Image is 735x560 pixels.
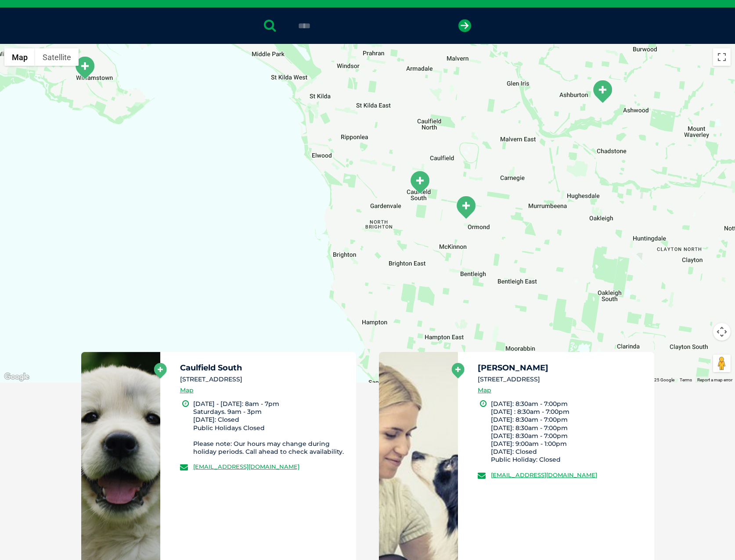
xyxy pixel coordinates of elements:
[491,400,646,464] li: [DATE]: 8:30am - 7:00pm [DATE] : 8:30am - 7:00pm [DATE]: 8:30am - 7:00pm [DATE]: 8:30am - 7:00pm ...
[713,355,731,372] button: Drag Pegman onto the map to open Street View
[35,48,79,66] button: Show satellite imagery
[713,48,731,66] button: Toggle fullscreen view
[4,48,35,66] button: Show street map
[478,385,491,395] a: Map
[491,471,597,478] a: [EMAIL_ADDRESS][DOMAIN_NAME]
[193,400,349,456] li: [DATE] - [DATE]: 8am - 7pm Saturdays. 9am - 3pm [DATE]: Closed Public Holidays Closed Please note...
[2,371,31,383] a: Open this area in Google Maps (opens a new window)
[680,377,692,382] a: Terms (opens in new tab)
[74,56,96,80] div: Williamstown
[713,323,731,341] button: Map camera controls
[478,364,646,372] h5: [PERSON_NAME]
[697,377,732,382] a: Report a map error
[193,463,299,470] a: [EMAIL_ADDRESS][DOMAIN_NAME]
[591,79,613,104] div: Ashburton
[478,375,646,384] li: [STREET_ADDRESS]
[409,170,431,194] div: Caulfield South
[180,364,349,372] h5: Caulfield South
[180,385,194,395] a: Map
[455,195,477,219] div: Glen Eira
[2,371,31,383] img: Google
[180,375,349,384] li: [STREET_ADDRESS]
